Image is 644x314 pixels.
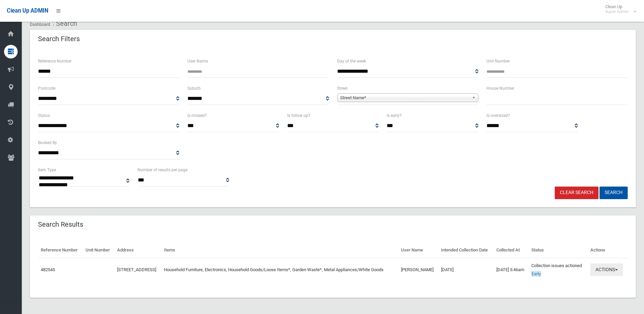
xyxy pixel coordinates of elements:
label: Reference Number [38,57,72,65]
td: Collection issues actioned [529,258,588,281]
a: 482545 [41,267,55,272]
span: Early [531,271,541,277]
th: Status [529,243,588,258]
small: Super Admin [605,9,629,14]
label: User Name [187,57,208,65]
td: [DATE] 5:46am [494,258,529,281]
td: [PERSON_NAME] [398,258,438,281]
label: Number of results per page [137,166,187,174]
th: Intended Collection Date [438,243,493,258]
span: Clean Up ADMIN [7,7,48,14]
th: Address [114,243,161,258]
header: Search Results [30,218,91,231]
th: Collected At [494,243,529,258]
th: Items [161,243,399,258]
span: Clean Up [602,4,636,14]
label: Is follow up? [287,112,310,119]
a: [STREET_ADDRESS] [117,267,156,272]
button: Actions [590,263,623,276]
label: Status [38,112,50,119]
button: Search [600,187,628,199]
label: Unit Number [486,57,510,65]
label: Day of the week [337,57,366,65]
label: Street [337,85,348,92]
span: Street Name* [340,94,469,102]
label: Suburb [187,85,201,92]
th: Actions [588,243,628,258]
li: Search [51,17,77,30]
td: [DATE] [438,258,493,281]
th: User Name [398,243,438,258]
a: Dashboard [30,22,50,27]
label: Is oversized? [486,112,510,119]
label: Postcode [38,85,55,92]
th: Unit Number [83,243,114,258]
td: Household Furniture, Electronics, Household Goods/Loose Items*, Garden Waste*, Metal Appliances/W... [161,258,399,281]
header: Search Filters [30,32,88,46]
label: Is missed? [187,112,207,119]
th: Reference Number [38,243,83,258]
label: Item Type [38,166,56,174]
label: Booked By [38,139,57,146]
a: Clear Search [555,187,599,199]
label: House Number [486,85,514,92]
label: Is early? [387,112,402,119]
